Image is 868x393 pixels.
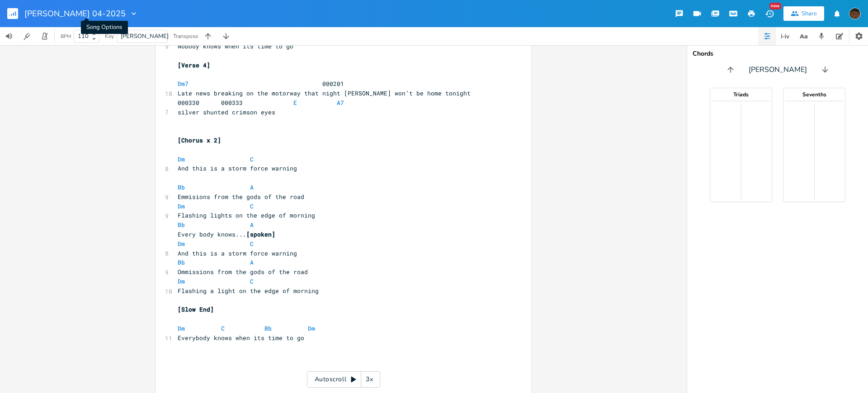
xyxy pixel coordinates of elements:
span: 000330 000333 [178,99,344,107]
span: C [250,155,254,163]
span: A [250,258,254,266]
span: E [293,99,297,107]
span: Everybody knows when its time to go [178,334,304,342]
span: [Slow End] [178,305,214,313]
img: Jonathan Williams [849,8,861,19]
span: C [250,240,254,248]
span: [spoken] [246,230,275,238]
span: [PERSON_NAME] 04-2025 [24,9,126,18]
span: A7 [337,99,344,107]
span: [Chorus x 2] [178,136,221,144]
div: Key [105,33,114,39]
span: Bb [264,324,272,332]
div: Transpose [173,33,198,39]
span: Dm [178,277,185,285]
span: Bb [178,221,185,229]
span: Dm7 [178,80,189,88]
div: Triads [710,92,772,97]
div: Chords [693,51,863,57]
span: [PERSON_NAME] [749,65,807,75]
span: [PERSON_NAME] [121,32,169,40]
div: 3x [361,371,377,388]
span: Flashing lights on the edge of morning [178,211,315,219]
span: Dm [308,324,315,332]
span: C [250,202,254,210]
span: 000201 [178,80,344,88]
span: Ommissions from the gods of the road [178,268,308,276]
div: Sevenths [783,92,845,97]
span: C [221,324,225,332]
span: Dm [178,240,185,248]
span: [Verse 4] [178,61,210,69]
span: Dm [178,155,185,163]
span: And this is a storm force warning [178,164,297,172]
button: Share [783,6,824,21]
div: Share [802,9,817,18]
span: A [250,183,254,191]
span: Nobody knows when its time to go [178,42,293,50]
span: Bb [178,258,185,266]
span: Every body knows... [178,230,275,238]
span: And this is a storm force warning [178,249,297,257]
span: Emmisions from the gods of the road [178,193,304,201]
span: Dm [178,202,185,210]
span: silver shunted crimson eyes [178,108,275,116]
span: C [250,277,254,285]
span: A [250,221,254,229]
span: Dm [178,324,185,332]
div: New [769,3,781,9]
button: Song Options [129,9,138,18]
span: Flashing a light on the edge of morning [178,287,319,295]
span: Late news breaking on the motorway that night [PERSON_NAME] won’t be home tonight [178,89,471,97]
div: BPM [61,34,71,39]
span: Bb [178,183,185,191]
button: New [760,5,778,22]
div: Autoscroll [307,371,380,388]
